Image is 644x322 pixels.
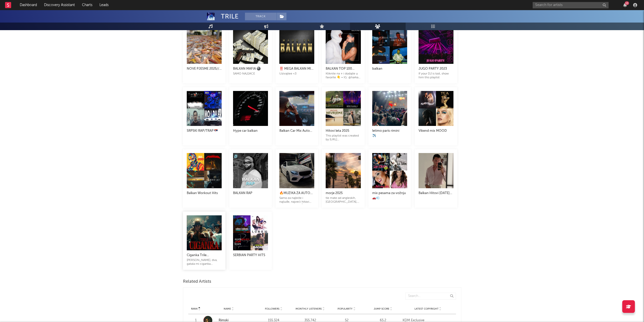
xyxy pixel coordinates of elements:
[233,128,268,134] div: Hype car balkan
[187,128,222,134] div: SRPSKI RAP/TRAP 🇷🇸
[279,128,314,134] div: Balkan Car Mix Auto Music 2k25 Hitovi
[326,196,361,204] div: tle mate od angleskih, [GEOGRAPHIC_DATA], yugo rock, spanskih do slovenskih bangerjeu…aja pa mejt...
[372,128,407,134] div: letimo paris rimini
[265,307,279,310] span: Followers
[187,258,222,266] div: [PERSON_NAME], dva, gatala mi ciganka Obećala mi je sreću, milione Kaže oko nas nejasna je sudbin...
[187,61,222,76] a: NOVE PJESME 2025// HITOVI 2025///🔥🔥🔥
[419,123,453,138] a: Vikend mix MOOD
[279,185,314,204] a: 🔥MUZIKA ZA AUTO 24 🔥Samo za najbrže i najluđe, najveći hitovi estrade i regije ©️
[279,72,314,76] div: Uzivajtee <3
[372,134,407,138] div: ✈️
[279,196,314,204] div: Samo za najbrže i najluđe, najveći hitovi estrade i regije ©️
[221,13,239,20] div: TRILE
[326,66,361,72] div: BALKAN TOP 100 [BLKN25] JALA BRAT x [PERSON_NAME], [PERSON_NAME] - EGO
[233,66,268,72] div: BALKAN MAFIA 🎱
[419,128,453,134] div: Vikend mix MOOD
[374,307,389,310] span: Jump Score
[279,61,314,76] a: ‼️ MEGA BALKAN MIX ‼️Uzivajtee <3
[219,319,228,322] a: Rimski
[372,66,407,72] div: balkan
[533,2,609,8] input: Search for artists
[326,72,361,80] div: Kliknite na + i dodajte u favorite 👇 • IG: @harkaiii •
[187,190,222,196] div: Balkan Workout Hits
[233,123,268,138] a: Hype car balkan
[233,252,268,258] div: SERBIAN PARTY HITS
[372,190,407,196] div: mix pesama za vožnju
[372,61,407,76] a: balkan
[233,72,268,76] div: SAMO NAJJACE
[279,123,314,138] a: Balkan Car Mix Auto Music 2k25 Hitovi
[187,252,222,258] div: Ciganka Trile [PERSON_NAME], dva, gatala mi ciganka Obećala mi je sreću, milione Kaže oko nas nej...
[419,190,453,196] div: Balkan Hitovi [DATE]-[DATE]
[414,307,439,310] span: Latest Copyright
[326,134,361,142] div: This playlist was created by [URL][DOMAIN_NAME] that lets you transfer your playlist to Spotify f...
[233,185,268,200] a: BALKAN RAP
[405,293,456,300] input: Search...
[233,190,268,196] div: BALKAN RAP
[224,307,231,310] span: Name
[419,61,453,80] a: JUGO PARTY 2023If your DJ is lost, show him this playlist
[625,1,629,5] div: 13
[326,123,361,142] a: Hitovi leta 2025This playlist was created by [URL][DOMAIN_NAME] that lets you transfer your playl...
[183,279,211,285] span: Related Artists
[326,190,361,196] div: morje 2025
[372,123,407,138] a: letimo paris rimini✈️
[326,128,361,134] div: Hitovi leta 2025
[372,196,407,200] div: 🚗💨
[233,61,268,76] a: BALKAN MAFIA 🎱SAMO NAJJACE
[326,61,361,80] a: BALKAN TOP 100 [BLKN25] JALA BRAT x [PERSON_NAME], [PERSON_NAME] - EGOKliknite na + i dodajte u f...
[187,66,222,72] div: NOVE PJESME 2025// HITOVI 2025///🔥🔥🔥
[187,123,222,138] a: SRPSKI RAP/TRAP 🇷🇸
[372,185,407,200] a: mix pesama za vožnju🚗💨
[233,247,268,262] a: SERBIAN PARTY HITS
[245,13,277,20] button: Track
[419,185,453,200] a: Balkan Hitovi [DATE]-[DATE]
[419,66,453,72] div: JUGO PARTY 2023
[623,3,627,7] button: 13
[338,307,352,310] span: Popularity
[296,307,322,310] span: Monthly Listeners
[326,185,361,204] a: morje 2025tle mate od angleskih, [GEOGRAPHIC_DATA], yugo rock, spanskih do slovenskih bangerjeu…a...
[279,190,314,196] div: 🔥MUZIKA ZA AUTO 24 🔥
[187,185,222,200] a: Balkan Workout Hits
[279,66,314,72] div: ‼️ MEGA BALKAN MIX ‼️
[191,307,198,310] span: Rank
[187,247,222,266] a: Ciganka Trile [PERSON_NAME], dva, gatala mi ciganka Obećala mi je sreću, milione Kaže oko nas nej...
[419,72,453,80] div: If your DJ is lost, show him this playlist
